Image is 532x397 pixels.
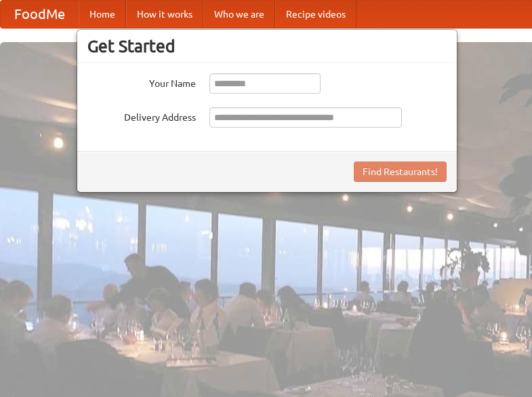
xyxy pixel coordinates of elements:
[87,107,196,124] label: Delivery Address
[354,162,447,182] button: Find Restaurants!
[79,1,126,28] a: Home
[87,36,447,56] h3: Get Started
[126,1,203,28] a: How it works
[275,1,356,28] a: Recipe videos
[1,1,79,28] a: FoodMe
[87,73,196,90] label: Your Name
[203,1,275,28] a: Who we are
